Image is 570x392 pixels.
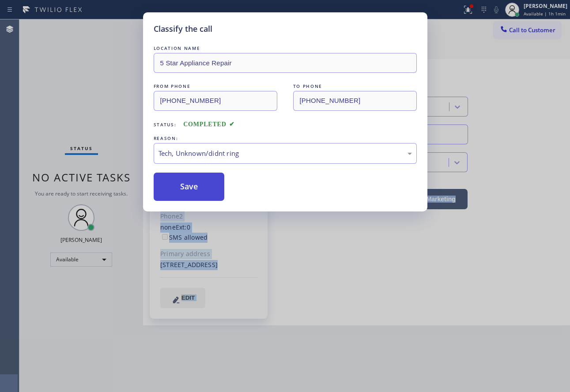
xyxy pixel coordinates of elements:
div: REASON: [154,134,417,143]
input: To phone [293,91,417,111]
div: LOCATION NAME [154,44,417,53]
div: TO PHONE [293,82,417,91]
input: From phone [154,91,277,111]
span: Status: [154,121,177,128]
h5: Classify the call [154,23,212,35]
div: FROM PHONE [154,82,277,91]
div: Tech, Unknown/didnt ring [159,148,412,158]
button: Save [154,173,225,201]
span: COMPLETED [183,121,234,128]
